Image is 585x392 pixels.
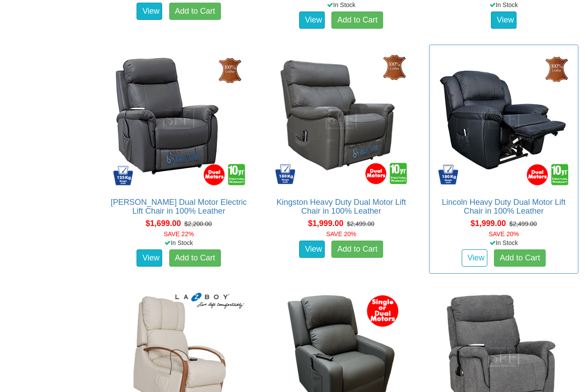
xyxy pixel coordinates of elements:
[299,11,325,29] a: View
[494,249,546,267] a: Add to Cart
[434,49,574,189] img: Lincoln Heavy Duty Dual Motor Lift Chair in 100% Leather
[489,230,519,237] font: SAVE 20%
[145,219,181,228] span: $1,699.00
[462,249,487,267] a: View
[103,238,255,247] div: In Stock
[277,198,406,215] a: Kingston Heavy Duty Dual Motor Lift Chair in 100% Leather
[331,11,383,29] a: Add to Cart
[169,249,221,267] a: Add to Cart
[331,241,383,258] a: Add to Cart
[163,230,194,237] font: SAVE 22%
[491,11,517,29] a: View
[109,49,249,189] img: Dalton Dual Motor Electric Lift Chair in 100% Leather
[110,198,247,215] a: [PERSON_NAME] Dual Motor Electric Lift Chair in 100% Leather
[471,219,506,228] span: $1,999.00
[137,3,162,20] a: View
[509,220,537,227] del: $2,499.00
[427,238,580,247] div: In Stock
[184,220,212,227] del: $2,200.00
[427,0,580,9] div: In Stock
[169,3,221,20] a: Add to Cart
[299,241,325,258] a: View
[265,0,418,9] div: In Stock
[442,198,566,215] a: Lincoln Heavy Duty Dual Motor Lift Chair in 100% Leather
[347,220,374,227] del: $2,499.00
[326,230,356,237] font: SAVE 20%
[137,249,162,267] a: View
[308,219,343,228] span: $1,999.00
[271,49,411,189] img: Kingston Heavy Duty Dual Motor Lift Chair in 100% Leather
